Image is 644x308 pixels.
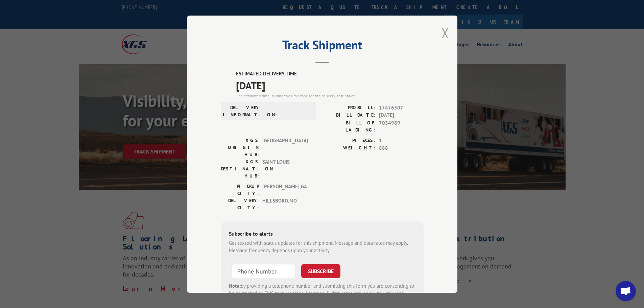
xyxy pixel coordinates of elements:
[262,137,308,158] span: [GEOGRAPHIC_DATA]
[301,264,340,278] button: SUBSCRIBE
[379,104,424,112] span: 17476507
[232,264,296,278] input: Phone Number
[262,183,308,197] span: [PERSON_NAME] , GA
[223,104,261,118] label: DELIVERY INFORMATION:
[236,70,424,78] label: ESTIMATED DELIVERY TIME:
[221,183,259,197] label: PICKUP CITY:
[221,197,259,211] label: DELIVERY CITY:
[322,137,376,144] label: PIECES:
[221,40,424,53] h2: Track Shipment
[322,144,376,152] label: WEIGHT:
[379,112,424,119] span: [DATE]
[379,137,424,144] span: 1
[221,158,259,179] label: XGS DESTINATION HUB:
[236,93,424,99] div: The estimated time is using the time zone for the delivery destination.
[221,137,259,158] label: XGS ORIGIN HUB:
[262,158,308,179] span: SAINT LOUIS
[322,119,376,133] label: BILL OF LADING:
[322,112,376,119] label: BILL DATE:
[442,24,449,42] button: Close modal
[229,239,415,254] div: Get texted with status updates for this shipment. Message and data rates may apply. Message frequ...
[229,282,241,289] strong: Note:
[322,104,376,112] label: PROBILL:
[616,281,636,301] div: Open chat
[236,77,424,93] span: [DATE]
[262,197,308,211] span: HILLSBORO , MO
[379,144,424,152] span: 888
[379,119,424,133] span: 7034989
[229,282,415,305] div: by providing a telephone number and submitting this form you are consenting to be contacted by SM...
[229,229,415,239] div: Subscribe to alerts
